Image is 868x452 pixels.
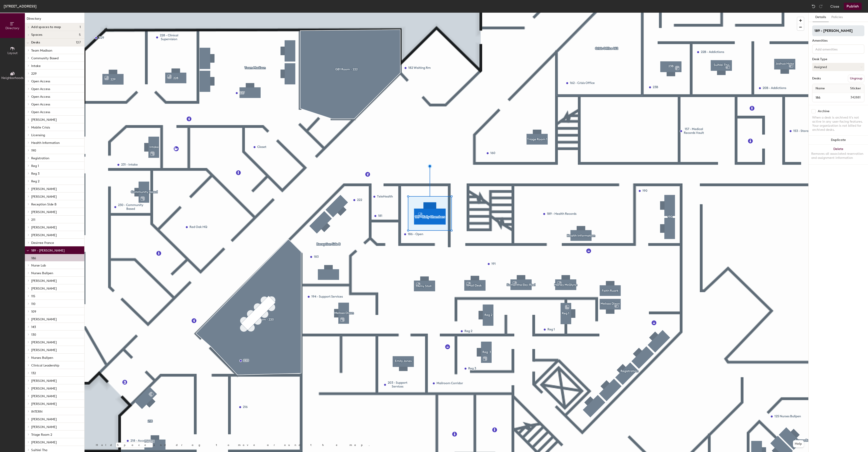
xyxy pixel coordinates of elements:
span: Reg 2 [31,179,40,183]
button: Duplicate [809,136,868,145]
span: Layout [7,51,18,55]
span: Intake [31,64,41,68]
button: Details [813,13,829,22]
div: [STREET_ADDRESS] [4,3,37,9]
div: When a desk is archived it's not active in any user-facing features. Your organization is not bil... [812,116,864,132]
button: Ungroup [848,75,864,82]
input: Add amenities [814,46,855,52]
span: Health Information [31,141,60,145]
button: Close [830,3,839,10]
span: Desks [31,41,40,44]
span: 229 [31,72,37,76]
span: [PERSON_NAME] [31,210,57,214]
span: [PERSON_NAME] [31,440,57,444]
span: 143 [31,325,36,329]
span: [PERSON_NAME] [31,425,57,429]
span: [PERSON_NAME] [31,402,57,406]
span: 127 [76,41,81,44]
span: 115 [31,294,35,298]
div: Desk Type [812,57,864,61]
span: Suihlei Tha [31,448,47,452]
span: Add spaces to map [31,25,61,29]
div: Amenities [812,39,864,43]
span: Nurse Lab [31,264,46,267]
span: Triage Room 2 [31,433,52,437]
span: 132 [31,371,36,375]
span: Open Access [31,110,50,114]
span: [PERSON_NAME] [31,187,57,191]
span: Reg 1 [31,164,39,168]
span: Directory [5,26,19,30]
span: Neighborhoods [1,76,24,80]
span: 130 [31,333,36,337]
span: [PERSON_NAME] [31,195,57,199]
button: Help [793,440,804,447]
span: Desirree France [31,241,54,245]
span: 190 [31,149,36,152]
span: Open Access [31,102,50,106]
span: [PERSON_NAME] [31,394,57,398]
span: Reception Side B [31,202,57,206]
span: 342881 [840,95,863,100]
p: 186 [31,255,36,260]
span: Open Access [31,79,50,83]
span: 110 [31,302,35,306]
button: Policies [829,13,845,22]
span: 109 [31,310,36,314]
span: Nurses Bullpen [31,271,53,275]
button: DeleteRemoves all associated reservation and assignment information [809,145,868,164]
span: [PERSON_NAME] [31,340,57,344]
h1: Directory [25,16,84,23]
div: Desks [812,77,821,80]
span: Licensing [31,133,45,137]
span: Spaces [31,33,42,37]
span: Clinical Leadership [31,364,59,367]
span: Registration [31,156,49,160]
span: INTERN [31,410,42,414]
img: Redo [818,4,823,9]
span: [PERSON_NAME] [31,348,57,352]
span: Open Access [31,95,50,99]
span: 1 [80,25,81,29]
span: Sticker [848,84,863,93]
span: 211 [31,218,35,222]
span: Nurses Bullpen [31,356,53,360]
span: 5 [79,33,81,37]
span: [PERSON_NAME] [31,233,57,237]
div: Archive [818,109,830,113]
span: Name [813,84,827,93]
button: Publish [844,3,862,10]
span: [PERSON_NAME] [31,226,57,229]
span: Open Access [31,87,50,91]
span: [PERSON_NAME] [31,379,57,383]
span: Community Based [31,56,59,60]
span: Team Madison [31,49,52,52]
span: [PERSON_NAME] [31,118,57,122]
span: Reg 3 [31,172,40,176]
span: 189 - [PERSON_NAME] [31,249,65,252]
div: Removes all associated reservation and assignment information [811,152,865,160]
span: [PERSON_NAME] [31,317,57,321]
button: Assigned [812,63,864,71]
span: [PERSON_NAME] [31,287,57,290]
span: [PERSON_NAME] [31,387,57,390]
input: Unnamed desk [813,94,840,101]
span: [PERSON_NAME] [31,279,57,283]
span: [PERSON_NAME] [31,417,57,421]
span: Mobile Crisis [31,126,50,129]
img: Undo [811,4,816,9]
